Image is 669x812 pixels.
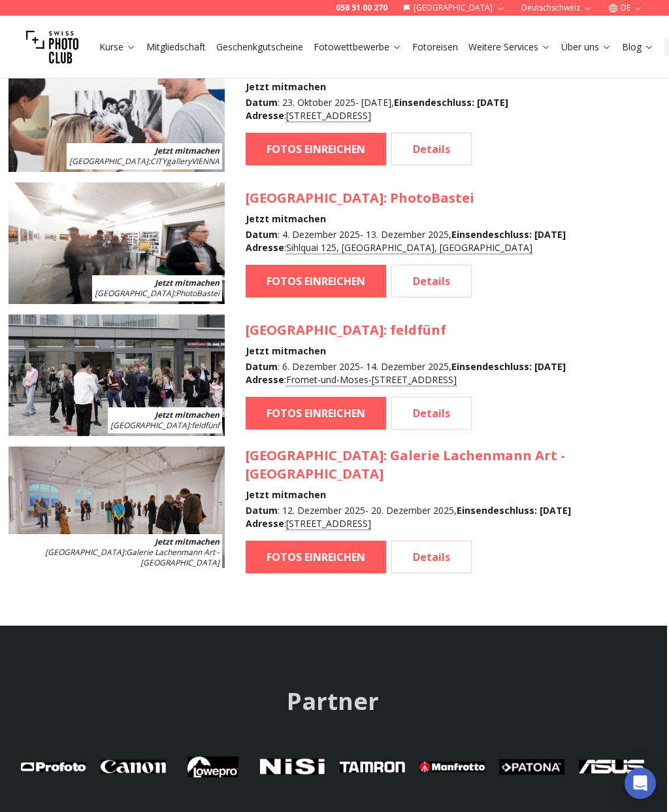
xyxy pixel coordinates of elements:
[246,373,284,386] b: Adresse
[246,360,566,386] div: : 6. Dezember 2025 - 14. Dezember 2025 , :
[556,38,617,56] button: Über uns
[451,228,566,241] b: Einsendeschluss : [DATE]
[617,38,659,56] button: Blog
[110,420,220,431] span: : feldfünf
[308,38,407,56] button: Fotowettbewerbe
[110,420,189,431] span: [GEOGRAPHIC_DATA]
[499,756,564,777] img: Partner
[246,517,284,530] b: Adresse
[391,541,472,573] a: Details
[246,133,386,165] a: FOTOS EINREICHEN
[8,314,225,436] img: SPC Photo Awards BERLIN Dezember 2025
[101,756,166,777] img: Partner
[246,397,386,430] a: FOTOS EINREICHEN
[412,41,458,54] a: Fotoreisen
[625,768,656,799] div: Open Intercom Messenger
[391,133,472,165] a: Details
[246,228,278,241] b: Datum
[69,156,148,167] span: [GEOGRAPHIC_DATA]
[155,409,220,420] b: Jetzt mitmachen
[457,504,571,516] b: Einsendeschluss : [DATE]
[8,182,225,304] img: SPC Photo Awards Zürich: Dezember 2025
[336,3,387,13] a: 058 51 00 270
[463,38,556,56] button: Weitere Services
[8,447,225,568] img: SPC Photo Awards BODENSEE Dezember 2025
[246,321,566,339] h3: : feldfünf
[419,756,485,777] img: Partner
[391,397,472,430] a: Details
[260,756,325,777] img: Partner
[19,688,646,715] h2: Partner
[246,96,278,109] b: Datum
[246,109,284,122] b: Adresse
[155,277,220,288] b: Jetzt mitmachen
[340,756,405,777] img: Partner
[246,265,386,297] a: FOTOS EINREICHEN
[246,447,657,483] h3: : Galerie Lachenmann Art - [GEOGRAPHIC_DATA]
[246,241,284,254] b: Adresse
[246,488,657,501] h4: Jetzt mitmachen
[246,321,383,339] span: [GEOGRAPHIC_DATA]
[146,41,206,54] a: Mitgliedschaft
[26,21,78,73] img: Swiss photo club
[180,756,246,777] img: Partner
[155,145,220,156] b: Jetzt mitmachen
[314,41,402,54] a: Fotowettbewerbe
[99,41,136,54] a: Kurse
[468,41,551,54] a: Weitere Services
[622,41,654,54] a: Blog
[45,547,124,558] span: [GEOGRAPHIC_DATA]
[45,547,220,568] span: : Galerie Lachenmann Art - [GEOGRAPHIC_DATA]
[246,80,519,93] h4: Jetzt mitmachen
[407,38,463,56] button: Fotoreisen
[69,156,220,167] span: : CITYgalleryVIENNA
[451,360,566,373] b: Einsendeschluss : [DATE]
[246,212,566,226] h4: Jetzt mitmachen
[246,504,657,530] div: : 12. Dezember 2025 - 20. Dezember 2025 , :
[246,504,278,516] b: Datum
[246,541,386,573] a: FOTOS EINREICHEN
[246,447,383,464] span: [GEOGRAPHIC_DATA]
[579,756,644,777] img: Partner
[246,189,383,207] span: [GEOGRAPHIC_DATA]
[95,288,220,299] span: : PhotoBastei
[246,96,519,122] div: : 23. Oktober 2025 - [DATE] , :
[561,41,612,54] a: Über uns
[95,288,174,299] span: [GEOGRAPHIC_DATA]
[155,536,220,547] b: Jetzt mitmachen
[21,756,86,777] img: Partner
[246,360,278,373] b: Datum
[94,38,141,56] button: Kurse
[211,38,308,56] button: Geschenkgutscheine
[246,189,566,207] h3: : PhotoBastei
[246,345,566,358] h4: Jetzt mitmachen
[141,38,211,56] button: Mitgliedschaft
[246,228,566,254] div: : 4. Dezember 2025 - 13. Dezember 2025 , :
[216,41,303,54] a: Geschenkgutscheine
[391,265,472,297] a: Details
[394,96,508,109] b: Einsendeschluss : [DATE]
[8,50,225,172] img: SPC Photo Awards WIEN Oktober 2025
